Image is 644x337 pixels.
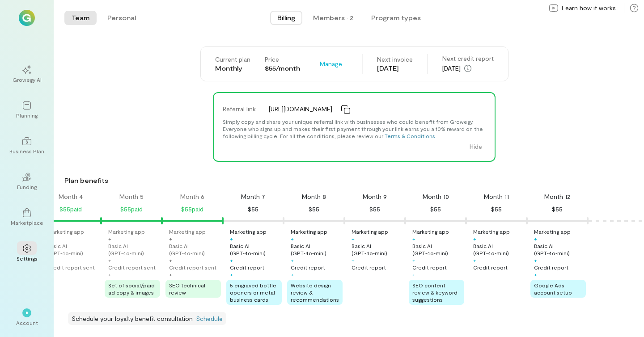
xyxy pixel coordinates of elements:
[11,237,43,269] a: Settings
[309,204,319,215] div: $55
[423,192,449,201] div: Month 10
[484,192,509,201] div: Month 11
[100,11,143,25] button: Personal
[169,264,216,271] div: Credit report sent
[363,192,387,201] div: Month 9
[108,271,111,278] div: +
[473,257,476,264] div: +
[17,183,37,190] div: Funding
[430,204,441,215] div: $55
[291,264,325,271] div: Credit report
[248,204,258,215] div: $55
[59,204,82,215] div: $55 paid
[265,55,300,64] div: Price
[169,242,221,257] div: Basic AI (GPT‑4o‑mini)
[72,315,196,322] span: Schedule your loyalty benefit consultation ·
[442,63,494,74] div: [DATE]
[302,192,326,201] div: Month 8
[265,64,300,73] div: $55/month
[11,219,43,226] div: Marketplace
[291,228,327,235] div: Marketing app
[552,204,563,215] div: $55
[534,228,571,235] div: Marketing app
[13,76,42,83] div: Growegy AI
[313,13,353,22] div: Members · 2
[377,64,413,73] div: [DATE]
[181,204,203,215] div: $55 paid
[11,94,43,126] a: Planning
[230,271,233,278] div: +
[169,235,172,242] div: +
[320,59,342,68] span: Manage
[11,301,43,333] div: *Account
[473,264,508,271] div: Credit report
[9,147,44,155] div: Business Plan
[230,282,276,303] span: 5 engraved bottle openers or metal business cards
[108,257,111,264] div: +
[230,228,267,235] div: Marketing app
[108,282,155,295] span: Set of social/paid ad copy & images
[412,282,458,303] span: SEO content review & keyword suggestions
[534,235,537,242] div: +
[491,204,502,215] div: $55
[277,13,295,22] span: Billing
[534,257,537,264] div: +
[230,257,233,264] div: +
[16,319,38,326] div: Account
[47,264,95,271] div: Credit report sent
[47,228,84,235] div: Marketing app
[230,235,233,242] div: +
[217,100,263,118] div: Referral link
[412,228,449,235] div: Marketing app
[11,58,43,90] a: Growegy AI
[385,133,435,139] a: Terms & Conditions
[230,264,264,271] div: Credit report
[364,11,428,25] button: Program types
[196,315,223,322] a: Schedule
[473,235,476,242] div: +
[534,264,568,271] div: Credit report
[412,257,415,264] div: +
[169,257,172,264] div: +
[464,139,487,154] button: Hide
[64,11,97,25] button: Team
[544,192,571,201] div: Month 12
[369,204,380,215] div: $55
[17,255,38,262] div: Settings
[473,228,510,235] div: Marketing app
[412,235,415,242] div: +
[270,11,302,25] button: Billing
[291,257,294,264] div: +
[11,130,43,162] a: Business Plan
[534,242,586,257] div: Basic AI (GPT‑4o‑mini)
[223,118,483,139] span: Simply copy and share your unique referral link with businesses who could benefit from Growegy. E...
[314,57,347,71] button: Manage
[291,282,339,303] span: Website design review & recommendations
[291,235,294,242] div: +
[412,271,415,278] div: +
[169,282,205,295] span: SEO technical review
[119,192,144,201] div: Month 5
[47,242,99,257] div: Basic AI (GPT‑4o‑mini)
[108,235,111,242] div: +
[352,264,386,271] div: Credit report
[269,105,332,114] span: [URL][DOMAIN_NAME]
[230,242,282,257] div: Basic AI (GPT‑4o‑mini)
[64,176,640,185] div: Plan benefits
[11,165,43,198] a: Funding
[241,192,265,201] div: Month 7
[59,192,83,201] div: Month 4
[120,204,143,215] div: $55 paid
[352,257,355,264] div: +
[377,55,413,64] div: Next invoice
[352,228,388,235] div: Marketing app
[215,64,250,73] div: Monthly
[291,271,294,278] div: +
[180,192,204,201] div: Month 6
[108,242,160,257] div: Basic AI (GPT‑4o‑mini)
[534,271,537,278] div: +
[169,271,172,278] div: +
[412,264,447,271] div: Credit report
[306,11,360,25] button: Members · 2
